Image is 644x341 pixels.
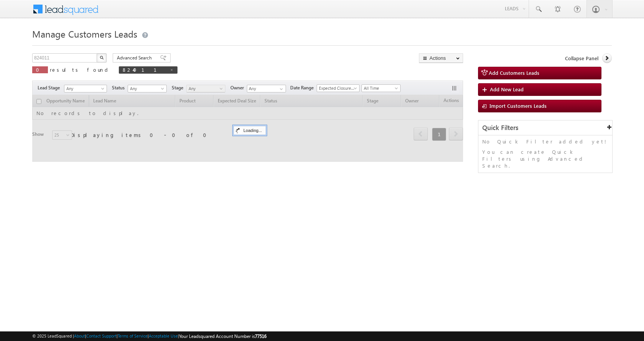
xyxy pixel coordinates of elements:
a: Terms of Service [118,333,148,338]
span: Manage Customers Leads [32,28,137,40]
span: 824011 [123,66,166,73]
span: Owner [230,84,247,91]
span: All Time [362,85,398,92]
span: Lead Stage [38,84,63,91]
span: Your Leadsquared Account Number is [179,333,266,339]
span: Any [128,85,164,92]
a: Acceptable Use [149,333,178,338]
a: All Time [361,84,401,92]
span: Import Customers Leads [490,102,547,109]
button: Actions [419,53,463,63]
span: Date Range [290,84,317,91]
a: Any [128,85,167,92]
p: You can create Quick Filters using Advanced Search. [482,148,608,169]
span: Add New Lead [490,86,524,92]
span: Any [187,85,223,92]
span: Add Customers Leads [489,69,539,76]
div: Loading... [233,126,266,135]
a: Contact Support [86,333,117,338]
span: © 2025 LeadSquared | | | | | [32,333,266,340]
a: Any [186,85,225,92]
input: Type to Search [247,85,286,92]
a: Expected Closure Date [317,84,360,92]
span: Expected Closure Date [317,85,357,92]
span: Stage [172,84,186,91]
span: results found [50,66,111,73]
span: Advanced Search [117,54,154,61]
a: Show All Items [276,85,285,93]
span: Status [112,84,128,91]
div: Quick Filters [478,120,612,135]
span: Collapse Panel [565,55,598,62]
span: 77516 [255,333,266,339]
p: No Quick Filter added yet! [482,138,608,145]
span: Any [64,85,104,92]
span: 0 [36,66,44,73]
a: About [74,333,85,338]
img: Search [100,56,103,59]
a: Any [64,85,107,92]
